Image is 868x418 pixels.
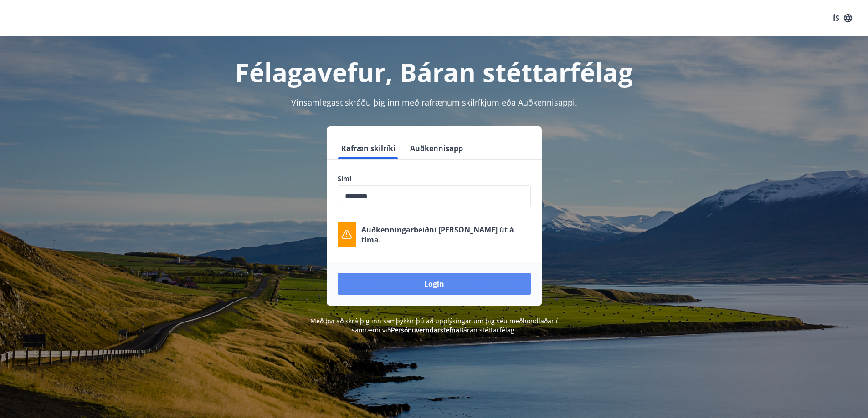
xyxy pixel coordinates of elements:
[117,55,751,89] h1: Félagavefur, Báran stéttarfélag
[828,10,857,26] button: ÍS
[406,137,467,159] button: Auðkennisapp
[391,326,459,334] a: Persónuverndarstefna
[338,174,531,183] label: Sími
[338,273,531,295] button: Login
[338,137,399,159] button: Rafræn skilríki
[291,97,577,108] span: Vinsamlegast skráðu þig inn með rafrænum skilríkjum eða Auðkennisappi.
[361,225,531,245] p: Auðkenningarbeiðni [PERSON_NAME] út á tíma.
[310,317,558,334] span: Með því að skrá þig inn samþykkir þú að upplýsingar um þig séu meðhöndlaðar í samræmi við Báran s...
